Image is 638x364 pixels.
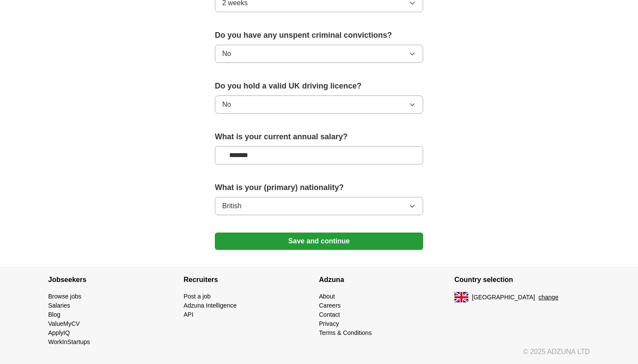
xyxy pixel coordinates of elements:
a: Privacy [319,320,339,327]
span: British [222,201,241,211]
div: © 2025 ADZUNA LTD [41,347,597,364]
label: What is your (primary) nationality? [215,182,423,193]
h4: Country selection [454,268,590,292]
a: Careers [319,302,341,309]
a: Browse jobs [48,293,81,300]
a: Blog [48,311,60,318]
img: UK flag [454,292,468,302]
a: API [184,311,194,318]
a: WorkInStartups [48,338,90,345]
button: No [215,45,423,63]
a: Adzuna Intelligence [184,302,237,309]
label: What is your current annual salary? [215,131,423,143]
a: ValueMyCV [48,320,80,327]
span: No [222,99,231,110]
a: Post a job [184,293,210,300]
label: Do you hold a valid UK driving licence? [215,80,423,92]
label: Do you have any unspent criminal convictions? [215,30,423,41]
a: ApplyIQ [48,329,70,336]
a: Contact [319,311,340,318]
button: British [215,197,423,215]
a: Salaries [48,302,70,309]
a: Terms & Conditions [319,329,372,336]
a: About [319,293,335,300]
button: No [215,95,423,114]
button: change [539,293,559,302]
span: No [222,49,231,59]
button: Save and continue [215,233,423,250]
span: [GEOGRAPHIC_DATA] [472,293,535,302]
